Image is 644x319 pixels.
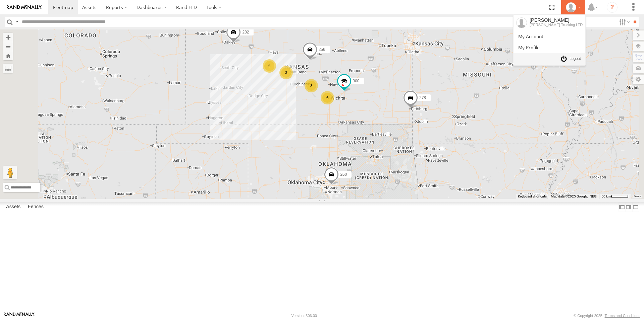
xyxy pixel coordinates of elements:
[419,95,426,100] span: 278
[14,17,19,27] label: Search Query
[319,47,325,52] span: 256
[3,166,17,179] button: Drag Pegman onto the map to open Street View
[619,202,625,212] label: Dock Summary Table to the Left
[607,2,618,13] i: ?
[7,5,42,10] img: rand-logo.svg
[601,194,611,198] span: 50 km
[530,17,583,23] div: [PERSON_NAME]
[551,194,597,198] span: Map data ©2025 Google, INEGI
[599,194,631,199] button: Map Scale: 50 km per 49 pixels
[340,172,347,177] span: 260
[632,202,639,212] label: Hide Summary Table
[353,79,360,83] span: 300
[4,312,35,319] a: Visit our Website
[563,2,583,12] div: Mary Lewis
[321,91,334,104] div: 6
[633,75,644,84] label: Map Settings
[3,42,13,51] button: Zoom out
[616,17,631,27] label: Search Filter Options
[625,202,632,212] label: Dock Summary Table to the Right
[291,314,317,318] div: Version: 306.00
[279,66,293,79] div: 3
[605,314,640,318] a: Terms and Conditions
[24,203,47,212] label: Fences
[3,51,13,60] button: Zoom Home
[530,23,583,27] div: [PERSON_NAME] Trucking LTD
[518,194,547,199] button: Keyboard shortcuts
[242,30,249,34] span: 282
[3,64,13,73] label: Measure
[3,203,24,212] label: Assets
[263,59,276,73] div: 5
[574,314,640,318] div: © Copyright 2025 -
[3,33,13,42] button: Zoom in
[305,79,318,92] div: 3
[634,195,641,197] a: Terms (opens in new tab)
